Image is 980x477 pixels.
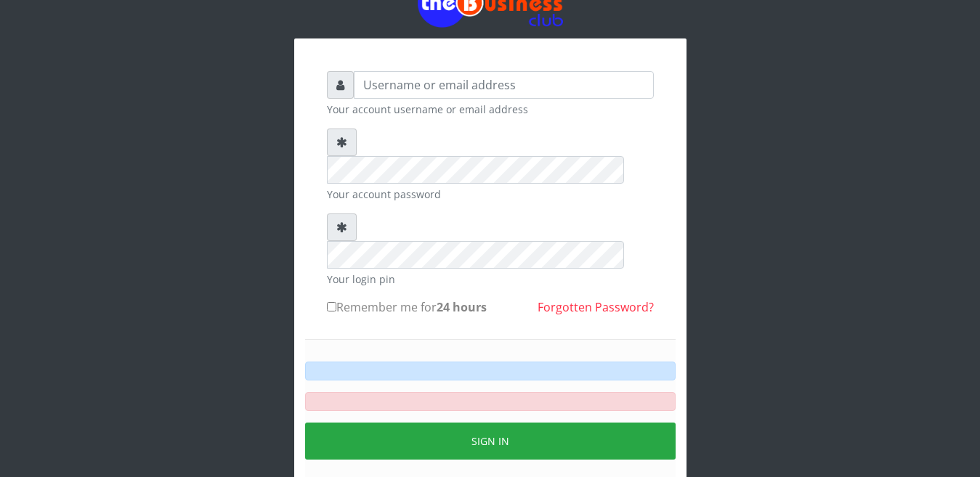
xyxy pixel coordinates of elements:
[327,272,654,287] small: Your login pin
[327,302,336,311] input: Remember me for24 hours
[538,299,654,315] a: Forgotten Password?
[437,299,487,315] b: 24 hours
[327,102,654,117] small: Your account username or email address
[327,298,487,316] label: Remember me for
[354,71,654,99] input: Username or email address
[305,423,676,460] button: Sign in
[327,187,654,202] small: Your account password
